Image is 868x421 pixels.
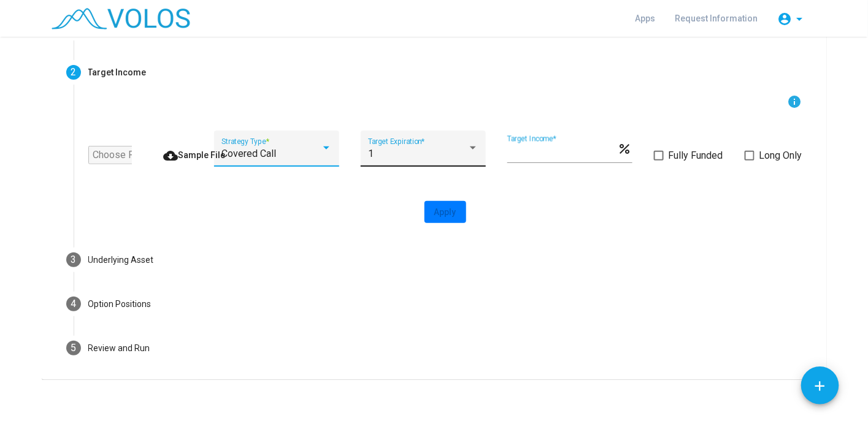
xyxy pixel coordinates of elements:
mat-icon: percent [618,141,632,156]
a: Request Information [666,7,768,29]
mat-icon: account_circle [778,12,793,26]
div: Review and Run [88,342,150,355]
span: 5 [71,342,76,354]
span: Sample File [163,150,225,160]
div: Option Positions [88,298,152,311]
a: Apps [626,7,666,29]
span: Request Information [675,13,758,23]
span: Fully Funded [669,148,723,163]
div: Target Income [88,66,147,79]
button: Add icon [801,366,839,404]
span: Covered Call [221,148,276,159]
mat-icon: add [812,378,828,394]
span: 1 [368,148,374,159]
span: Apps [636,13,656,23]
span: Long Only [759,148,802,163]
button: Apply [424,201,466,223]
mat-icon: arrow_drop_down [793,12,807,26]
span: 4 [71,298,76,309]
mat-icon: cloud_download [163,148,178,163]
span: 3 [71,254,76,265]
mat-icon: info [788,94,802,109]
span: Apply [434,207,456,217]
button: Sample File [153,144,193,166]
div: Underlying Asset [88,254,154,267]
span: 2 [71,66,76,78]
